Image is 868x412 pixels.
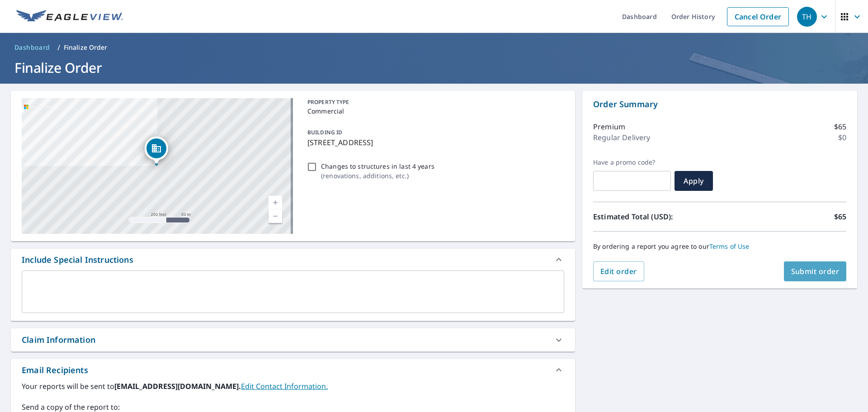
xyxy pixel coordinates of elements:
a: Terms of Use [709,242,750,251]
b: [EMAIL_ADDRESS][DOMAIN_NAME]. [114,381,241,391]
li: / [57,42,60,53]
label: Have a promo code? [593,158,671,166]
button: Submit order [784,261,847,281]
div: TH [797,7,817,27]
h1: Finalize Order [11,58,857,77]
div: Claim Information [11,328,575,351]
p: Commercial [307,106,561,116]
p: Order Summary [593,98,846,110]
a: Current Level 17, Zoom In [269,196,282,209]
nav: breadcrumb [11,40,857,55]
p: [STREET_ADDRESS] [307,137,561,148]
span: Apply [682,176,706,186]
div: Email Recipients [11,359,575,381]
p: Premium [593,121,625,132]
p: PROPERTY TYPE [307,98,561,106]
label: Your reports will be sent to [22,381,564,392]
div: Include Special Instructions [22,254,133,266]
a: Dashboard [11,40,54,55]
img: EV Logo [16,10,123,24]
a: Cancel Order [727,7,789,26]
p: Regular Delivery [593,132,650,143]
div: Claim Information [22,334,95,346]
p: Finalize Order [64,43,108,52]
div: Dropped pin, building 1, Commercial property, 188 E Main St Fordland, MO 65652 [145,137,168,165]
p: ( renovations, additions, etc. ) [321,171,434,180]
div: Include Special Instructions [11,249,575,270]
p: $65 [834,211,846,222]
span: Dashboard [14,43,50,52]
p: Changes to structures in last 4 years [321,161,434,171]
p: By ordering a report you agree to our [593,242,846,251]
p: $65 [834,121,846,132]
span: Edit order [600,266,637,276]
span: Submit order [791,266,840,276]
button: Apply [675,171,713,191]
button: Edit order [593,261,644,281]
a: EditContactInfo [241,381,328,391]
a: Current Level 17, Zoom Out [269,209,282,223]
p: BUILDING ID [307,128,342,136]
p: Estimated Total (USD): [593,211,720,222]
div: Email Recipients [22,364,88,376]
p: $0 [838,132,846,143]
